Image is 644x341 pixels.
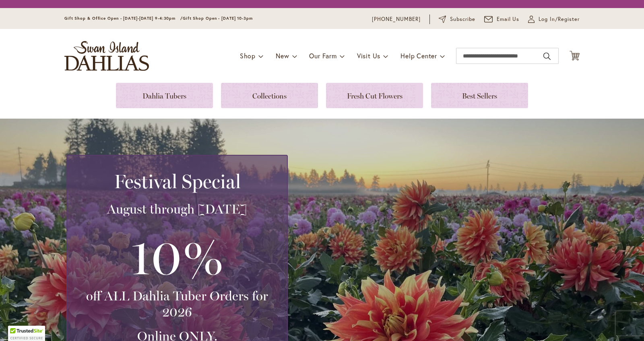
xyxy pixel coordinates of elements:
[543,50,551,63] button: Search
[484,15,520,23] a: Email Us
[450,15,475,23] span: Subscribe
[528,15,580,23] a: Log In/Register
[309,51,336,60] span: Our Farm
[240,51,256,60] span: Shop
[77,170,277,193] h2: Festival Special
[77,225,277,288] h3: 10%
[372,15,421,23] a: [PHONE_NUMBER]
[497,15,520,23] span: Email Us
[276,51,289,60] span: New
[400,51,437,60] span: Help Center
[539,15,580,23] span: Log In/Register
[77,288,277,320] h3: off ALL Dahlia Tuber Orders for 2026
[439,15,475,23] a: Subscribe
[64,41,149,71] a: store logo
[64,16,183,21] span: Gift Shop & Office Open - [DATE]-[DATE] 9-4:30pm /
[183,16,253,21] span: Gift Shop Open - [DATE] 10-3pm
[357,51,380,60] span: Visit Us
[77,201,277,217] h3: August through [DATE]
